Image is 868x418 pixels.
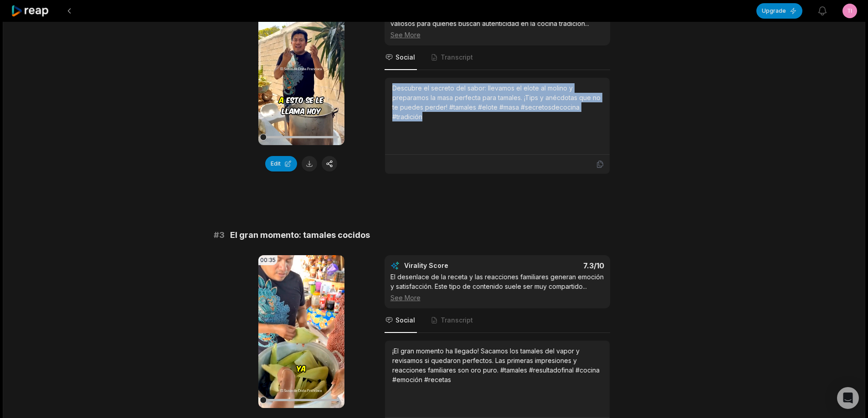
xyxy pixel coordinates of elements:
span: El gran momento: tamales cocidos [230,229,370,242]
div: El desenlace de la receta y las reacciones familiares generan emoción y satisfacción. Este tipo d... [390,272,604,302]
div: ¡El gran momento ha llegado! Sacamos los tamales del vapor y revisamos si quedaron perfectos. Las... [392,346,602,384]
button: Edit [265,156,297,171]
div: El proceso de llevar el elote al molino y los consejos prácticos son valiosos para quienes buscan... [390,9,604,40]
span: # 3 [214,229,225,242]
div: See More [390,30,604,40]
video: Your browser does not support mp4 format. [258,255,344,408]
div: Open Intercom Messenger [837,387,859,409]
div: 7.3 /10 [506,261,604,270]
nav: Tabs [385,45,610,70]
nav: Tabs [385,308,610,333]
span: Transcript [441,316,473,325]
span: Transcript [441,53,473,62]
div: See More [390,293,604,302]
button: Upgrade [756,3,802,19]
span: Social [395,53,415,62]
div: Virality Score [404,261,502,270]
div: Descubre el secreto del sabor: llevamos el elote al molino y preparamos la masa perfecta para tam... [392,83,602,121]
span: Social [395,316,415,325]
